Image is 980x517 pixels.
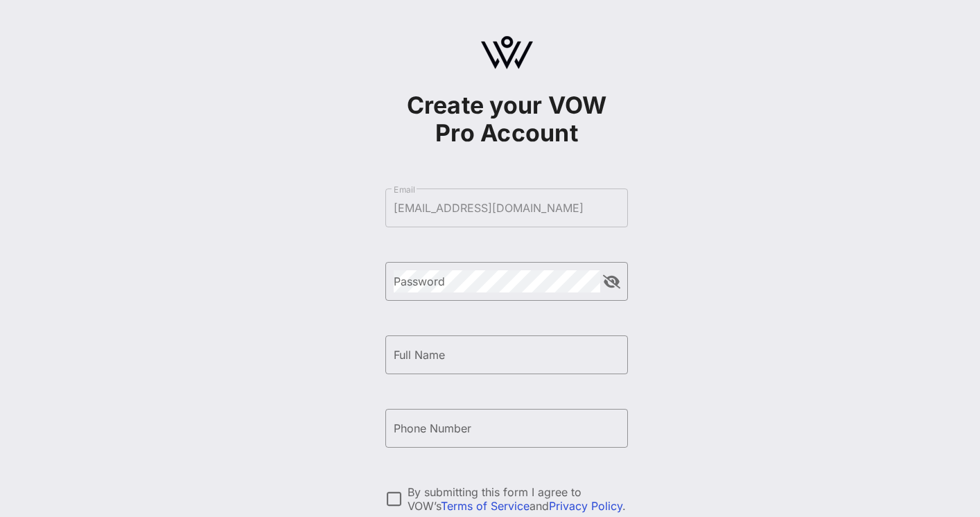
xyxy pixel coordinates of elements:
[481,36,533,69] img: logo.svg
[549,499,622,513] a: Privacy Policy
[385,91,628,147] h1: Create your VOW Pro Account
[441,499,530,513] a: Terms of Service
[394,184,415,195] label: Email
[408,485,628,513] div: By submitting this form I agree to VOW’s and .
[603,275,620,289] button: append icon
